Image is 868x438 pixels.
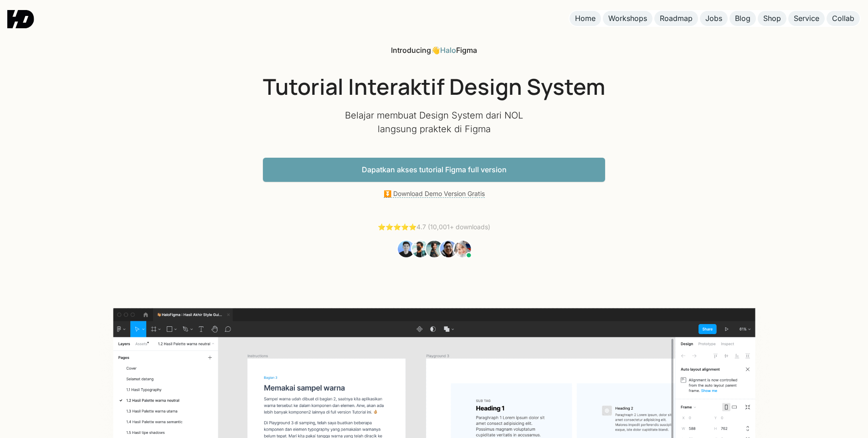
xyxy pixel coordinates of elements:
[705,14,722,23] div: Jobs
[660,14,693,23] div: Roadmap
[827,11,860,26] a: Collab
[763,14,781,23] div: Shop
[440,46,456,55] a: Halo
[794,14,819,23] div: Service
[391,46,431,55] span: Introducing
[456,46,477,55] span: Figma
[788,11,825,26] a: Service
[729,11,756,26] a: Blog
[396,239,472,258] img: Students Tutorial Belajar UI Design dari NOL Figma HaloFigma
[391,46,477,55] div: 👋
[758,11,786,26] a: Shop
[575,14,596,23] div: Home
[263,158,605,182] a: Dapatkan akses tutorial Figma full version
[570,11,601,26] a: Home
[700,11,728,26] a: Jobs
[378,222,490,232] div: 4.7 (10,001+ downloads)
[343,108,525,136] p: Belajar membuat Design System dari NOL langsung praktek di Figma
[378,223,416,231] a: ⭐️⭐️⭐️⭐️⭐️
[384,190,485,198] a: ⏬ Download Demo Version Gratis
[654,11,698,26] a: Roadmap
[608,14,647,23] div: Workshops
[832,14,854,23] div: Collab
[735,14,750,23] div: Blog
[603,11,652,26] a: Workshops
[263,73,605,100] h1: Tutorial Interaktif Design System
